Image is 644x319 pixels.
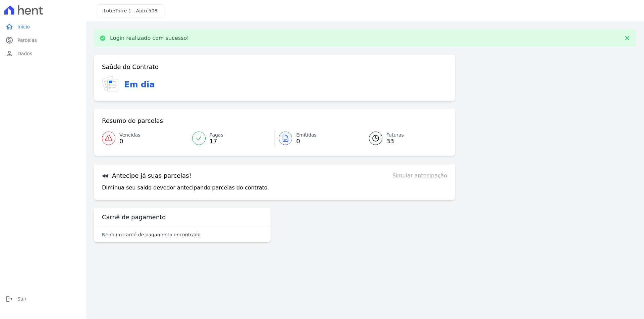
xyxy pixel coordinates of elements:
[102,213,166,221] h3: Carnê de pagamento
[17,37,37,44] span: Parcelas
[386,139,404,144] span: 33
[102,117,163,125] h3: Resumo de parcelas
[115,8,157,13] span: Torre 1 - Apto 508
[3,47,83,60] a: personDados
[119,139,140,144] span: 0
[5,295,13,303] i: logout
[188,129,275,148] a: Pagas 17
[275,129,361,148] a: Emitidas 0
[17,50,32,57] span: Dados
[124,79,155,91] h3: Em dia
[296,132,317,139] span: Emitidas
[104,7,157,14] h3: Lote:
[17,296,26,302] span: Sair
[392,172,447,180] a: Simular antecipação
[5,50,13,58] i: person
[5,36,13,44] i: paid
[102,231,201,238] p: Nenhum carnê de pagamento encontrado
[3,292,83,306] a: logoutSair
[102,184,269,192] p: Diminua seu saldo devedor antecipando parcelas do contrato.
[17,23,30,30] span: Início
[386,132,404,139] span: Futuras
[102,63,159,71] h3: Saúde do Contrato
[361,129,447,148] a: Futuras 33
[3,33,83,47] a: paidParcelas
[3,20,83,33] a: homeInício
[296,139,317,144] span: 0
[110,35,189,42] p: Login realizado com sucesso!
[102,172,192,180] h3: Antecipe já suas parcelas!
[210,132,223,139] span: Pagas
[210,139,223,144] span: 17
[102,129,188,148] a: Vencidas 0
[119,132,140,139] span: Vencidas
[5,23,13,31] i: home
